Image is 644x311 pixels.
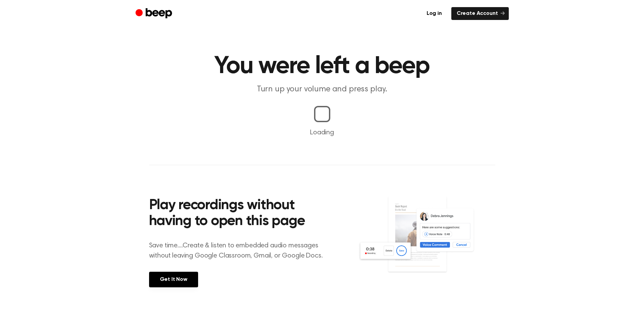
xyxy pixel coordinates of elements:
a: Beep [136,7,174,20]
img: Voice Comments on Docs and Recording Widget [358,196,495,287]
a: Get It Now [149,272,198,287]
p: Loading [8,128,636,138]
p: Turn up your volume and press play. [192,84,452,95]
a: Create Account [451,7,509,20]
a: Log in [421,7,447,20]
p: Save time....Create & listen to embedded audio messages without leaving Google Classroom, Gmail, ... [149,241,331,261]
h2: Play recordings without having to open this page [149,198,331,230]
h1: You were left a beep [149,54,495,79]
